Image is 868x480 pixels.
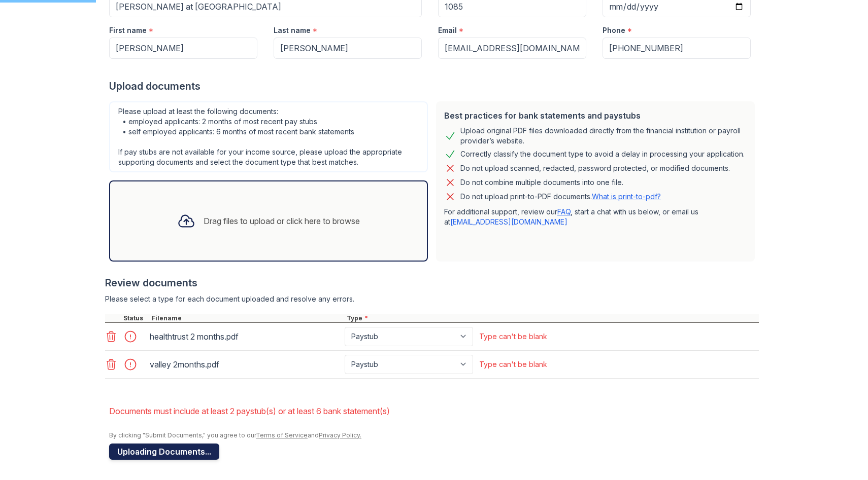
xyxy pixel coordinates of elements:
div: Please upload at least the following documents: • employed applicants: 2 months of most recent pa... [109,101,428,172]
a: What is print-to-pdf? [592,192,661,201]
p: Do not upload print-to-PDF documents. [460,192,661,202]
div: Upload original PDF files downloaded directly from the financial institution or payroll provider’... [460,126,747,146]
button: Uploading Documents... [109,444,219,460]
p: For additional support, review our , start a chat with us below, or email us at [444,207,747,227]
a: [EMAIL_ADDRESS][DOMAIN_NAME] [450,217,567,226]
div: Status [121,314,150,322]
label: Phone [603,25,625,35]
div: Correctly classify the document type to avoid a delay in processing your application. [460,148,745,160]
label: Last name [274,25,311,35]
div: Drag files to upload or click here to browse [204,215,360,227]
div: healthtrust 2 months.pdf [150,328,341,345]
div: Best practices for bank statements and paystubs [444,109,747,122]
div: Do not upload scanned, redacted, password protected, or modified documents. [460,162,730,174]
div: Please select a type for each document uploaded and resolve any errors. [105,294,759,304]
a: Terms of Service [256,431,308,439]
label: First name [109,25,147,35]
div: Type can't be blank [479,331,547,342]
div: Review documents [105,276,759,290]
div: Type [345,314,759,322]
div: Do not combine multiple documents into one file. [460,176,623,189]
li: Documents must include at least 2 paystub(s) or at least 6 bank statement(s) [109,401,759,421]
div: Filename [150,314,345,322]
label: Email [438,25,457,35]
a: FAQ [557,207,571,216]
a: Privacy Policy. [319,431,361,439]
div: Upload documents [109,79,759,93]
div: By clicking "Submit Documents," you agree to our and [109,431,759,439]
div: valley 2months.pdf [150,356,341,373]
div: Type can't be blank [479,359,547,370]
